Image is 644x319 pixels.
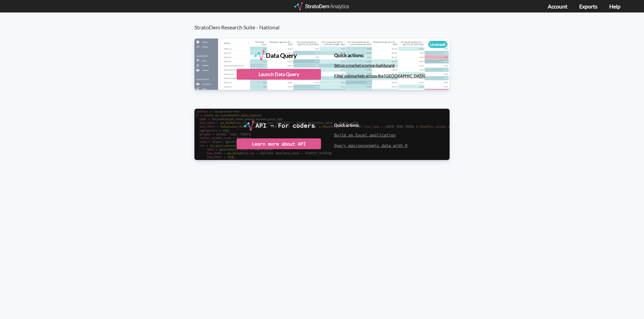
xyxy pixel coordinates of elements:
div: API - For coders [256,121,315,131]
h3: StratoDem Research Suite - National [194,12,457,30]
a: Account [548,3,567,9]
div: Launch Data Query [237,69,321,80]
a: Set up a market scoring dashboard [334,63,395,68]
div: Learn more about API [237,138,321,149]
a: Build an Excel application [334,132,396,137]
h4: Quick actions: [334,53,425,58]
a: Query macroeconomic data with R [334,143,407,148]
a: Exports [579,3,597,9]
a: Filter submarkets across the [GEOGRAPHIC_DATA] [334,73,425,78]
div: Data Query [266,50,297,60]
h4: Quick actions: [334,123,407,127]
a: Help [609,3,620,9]
div: Licensed [428,41,447,48]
